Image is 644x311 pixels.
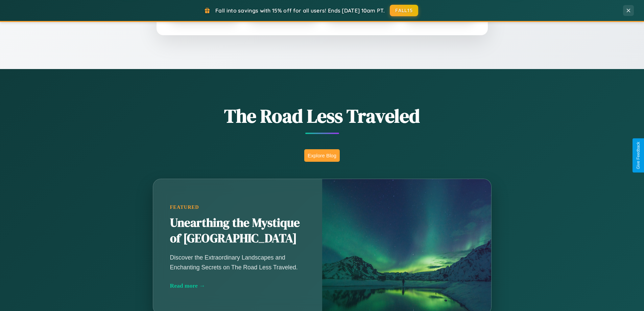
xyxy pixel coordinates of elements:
button: FALL15 [390,5,418,16]
div: Give Feedback [636,142,641,169]
h1: The Road Less Traveled [119,103,525,129]
span: Fall into savings with 15% off for all users! Ends [DATE] 10am PT. [215,7,385,14]
div: Read more → [170,282,305,289]
div: Featured [170,204,305,210]
p: Discover the Extraordinary Landscapes and Enchanting Secrets on The Road Less Traveled. [170,253,305,272]
button: Explore Blog [304,149,340,162]
h2: Unearthing the Mystique of [GEOGRAPHIC_DATA] [170,215,305,246]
